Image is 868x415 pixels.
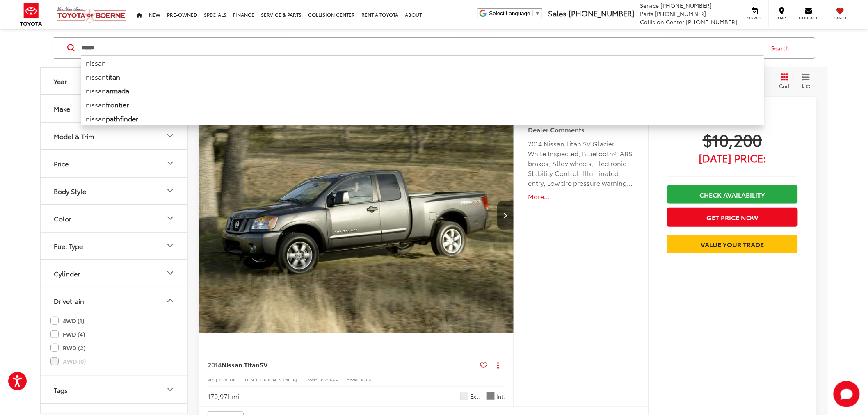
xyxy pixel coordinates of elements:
[106,114,138,123] b: pathfinder
[165,159,175,169] div: Price
[773,15,791,21] span: Map
[834,381,860,407] svg: Start Chat
[41,123,188,149] button: Model & TrimModel & Trim
[81,98,764,112] li: nissan
[528,139,634,188] div: 2014 Nissan Titan SV Glacier White Inspected, Bluetooth®, ABS brakes, Alloy wheels, Electronic St...
[834,381,860,407] button: Toggle Chat Window
[208,360,222,369] span: 2014
[489,10,530,16] span: Select Language
[54,105,70,112] div: Make
[165,131,175,141] div: Model & Trim
[41,150,188,177] button: PricePrice
[41,178,188,204] button: Body StyleBody Style
[796,73,816,89] button: List View
[497,362,499,368] span: dropdown dots
[528,192,634,201] button: More...
[41,95,188,122] button: MakeMake
[686,18,738,26] span: [PHONE_NUMBER]
[640,1,659,9] span: Service
[360,376,371,383] span: 36314
[50,341,85,355] label: RWD (2)
[497,201,514,230] button: Next image
[487,392,495,400] span: Charcoal
[165,269,175,278] div: Cylinder
[535,10,540,16] span: ▼
[50,314,84,328] label: 4WD (1)
[655,9,706,18] span: [PHONE_NUMBER]
[106,86,129,95] b: armada
[106,100,129,109] b: frontier
[216,376,297,383] span: [US_VEHICLE_IDENTIFICATION_NUMBER]
[831,15,850,21] span: Saved
[41,68,188,94] button: YearYear
[667,208,798,226] button: Get Price Now
[54,132,94,140] div: Model & Trim
[81,38,764,58] input: Search by Make, Model, or Keyword
[305,376,317,383] span: Stock:
[640,18,685,26] span: Collision Center
[41,287,188,314] button: DrivetrainDrivetrain
[54,160,69,167] div: Price
[569,8,634,18] span: [PHONE_NUMBER]
[346,376,360,383] span: Model:
[54,77,67,85] div: Year
[489,10,540,16] a: Select Language​
[41,260,188,287] button: CylinderCylinder
[208,376,216,383] span: VIN:
[222,360,260,369] span: Nissan Titan
[81,70,764,84] li: nissan
[770,73,796,89] button: Grid View
[54,386,68,394] div: Tags
[50,355,86,368] label: AWD (0)
[199,97,514,333] a: 2014 Nissan Titan SV2014 Nissan Titan SV2014 Nissan Titan SV2014 Nissan Titan SV
[50,328,85,341] label: FWD (4)
[54,242,83,250] div: Fuel Type
[165,241,175,251] div: Fuel Type
[471,392,480,400] span: Ext.
[81,112,764,125] li: nissan
[799,15,818,21] span: Contact
[528,125,634,135] h5: Dealer Comments
[661,1,712,9] span: [PHONE_NUMBER]
[491,358,505,372] button: Actions
[54,187,86,195] div: Body Style
[640,9,653,18] span: Parts
[41,376,188,403] button: TagsTags
[460,392,468,400] span: Glacier White
[165,296,175,306] div: Drivetrain
[165,186,175,196] div: Body Style
[667,129,798,150] span: $10,200
[802,82,810,89] span: List
[548,8,566,18] span: Sales
[317,376,338,383] span: 53979AAA
[199,97,514,333] div: 2014 Nissan Titan SV 0
[764,38,801,58] button: Search
[497,392,505,400] span: Int.
[165,214,175,223] div: Color
[165,385,175,395] div: Tags
[54,214,71,222] div: Color
[81,84,764,98] li: nissan
[81,55,764,70] li: nissan
[208,360,477,369] a: 2014Nissan TitanSV
[41,233,188,259] button: Fuel TypeFuel Type
[667,154,798,162] span: [DATE] Price:
[667,185,798,204] a: Check Availability
[746,15,764,21] span: Service
[199,97,514,334] img: 2014 Nissan Titan SV
[106,72,120,81] b: titan
[779,82,790,89] span: Grid
[41,205,188,232] button: ColorColor
[54,297,84,305] div: Drivetrain
[260,360,267,369] span: SV
[667,235,798,253] a: Value Your Trade
[54,269,80,277] div: Cylinder
[57,6,126,23] img: Vic Vaughan Toyota of Boerne
[208,392,239,401] div: 170,971 mi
